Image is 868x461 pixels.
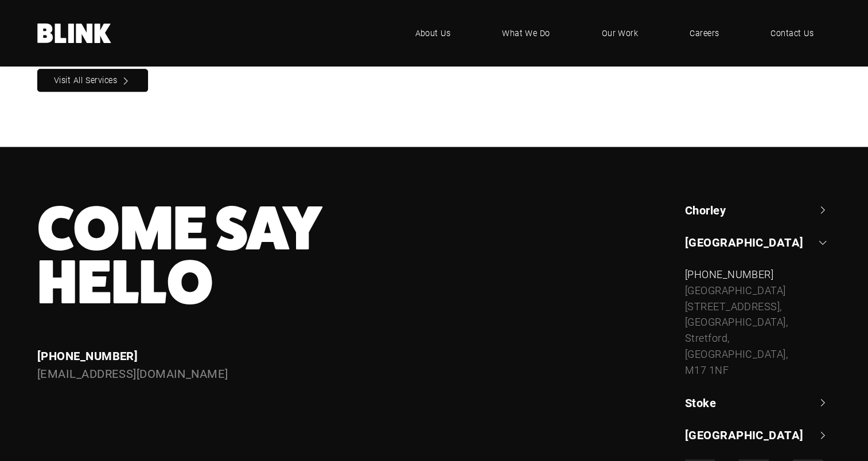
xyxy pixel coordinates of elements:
span: Our Work [602,27,639,40]
a: Stoke [685,394,831,411]
div: [GEOGRAPHIC_DATA] [685,267,831,378]
a: Chorley [685,202,831,218]
span: What We Do [502,27,550,40]
a: About Us [398,16,468,50]
a: [PHONE_NUMBER] [685,267,773,281]
a: [EMAIL_ADDRESS][DOMAIN_NAME] [37,366,228,381]
a: Careers [672,16,736,50]
a: Visit All Services [37,69,148,92]
a: Home [37,24,112,43]
a: [GEOGRAPHIC_DATA] [685,234,831,250]
span: Contact Us [770,27,813,40]
a: [GEOGRAPHIC_DATA] [685,427,831,443]
nobr: Visit All Services [54,75,117,85]
a: Our Work [585,16,656,50]
span: Careers [690,27,719,40]
span: About Us [415,27,450,40]
div: [GEOGRAPHIC_DATA][STREET_ADDRESS], [GEOGRAPHIC_DATA], Stretford, [GEOGRAPHIC_DATA], M17 1NF [685,283,831,378]
h3: Come Say Hello [37,202,507,310]
a: What We Do [485,16,567,50]
a: [PHONE_NUMBER] [37,348,138,363]
a: Contact Us [753,16,831,50]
